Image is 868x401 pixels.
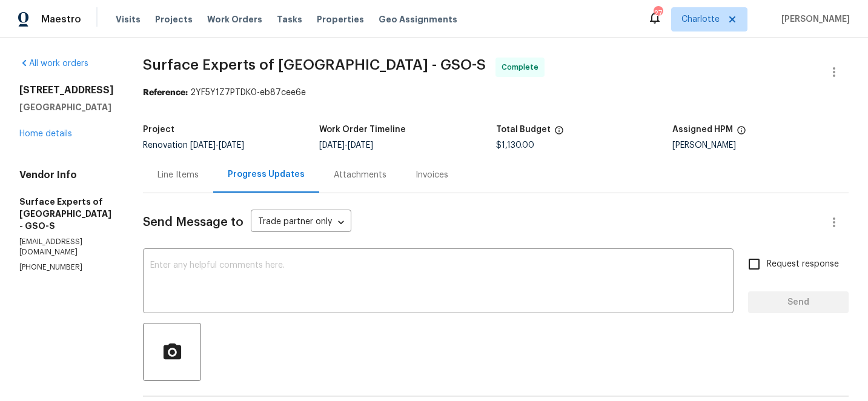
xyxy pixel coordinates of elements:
[143,125,174,134] h5: Project
[41,13,81,25] span: Maestro
[502,61,543,73] span: Complete
[19,169,114,181] h4: Vendor Info
[319,141,345,150] span: [DATE]
[155,13,193,25] span: Projects
[319,125,406,134] h5: Work Order Timeline
[251,213,351,233] div: Trade partner only
[19,59,88,68] a: All work orders
[190,141,216,150] span: [DATE]
[737,125,746,141] span: The hpm assigned to this work order.
[143,88,188,97] b: Reference:
[157,169,199,181] div: Line Items
[228,168,305,181] div: Progress Updates
[19,196,114,232] h5: Surface Experts of [GEOGRAPHIC_DATA] - GSO-S
[190,141,244,150] span: -
[496,141,534,150] span: $1,130.00
[334,169,386,181] div: Attachments
[143,141,244,150] span: Renovation
[19,101,114,113] h5: [GEOGRAPHIC_DATA]
[554,125,564,141] span: The total cost of line items that have been proposed by Opendoor. This sum includes line items th...
[143,216,244,228] span: Send Message to
[19,237,114,257] p: [EMAIL_ADDRESS][DOMAIN_NAME]
[348,141,373,150] span: [DATE]
[19,130,72,138] a: Home details
[207,13,262,25] span: Work Orders
[681,13,720,25] span: Charlotte
[379,13,457,25] span: Geo Assignments
[116,13,141,25] span: Visits
[19,84,114,96] h2: [STREET_ADDRESS]
[672,125,733,134] h5: Assigned HPM
[496,125,551,134] h5: Total Budget
[143,58,486,72] span: Surface Experts of [GEOGRAPHIC_DATA] - GSO-S
[416,169,448,181] div: Invoices
[219,141,244,150] span: [DATE]
[143,87,849,99] div: 2YF5Y1Z7PTDK0-eb87cee6e
[654,7,662,19] div: 27
[277,15,302,24] span: Tasks
[317,13,364,25] span: Properties
[777,13,850,25] span: [PERSON_NAME]
[672,141,849,150] div: [PERSON_NAME]
[319,141,373,150] span: -
[767,258,839,271] span: Request response
[19,262,114,273] p: [PHONE_NUMBER]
